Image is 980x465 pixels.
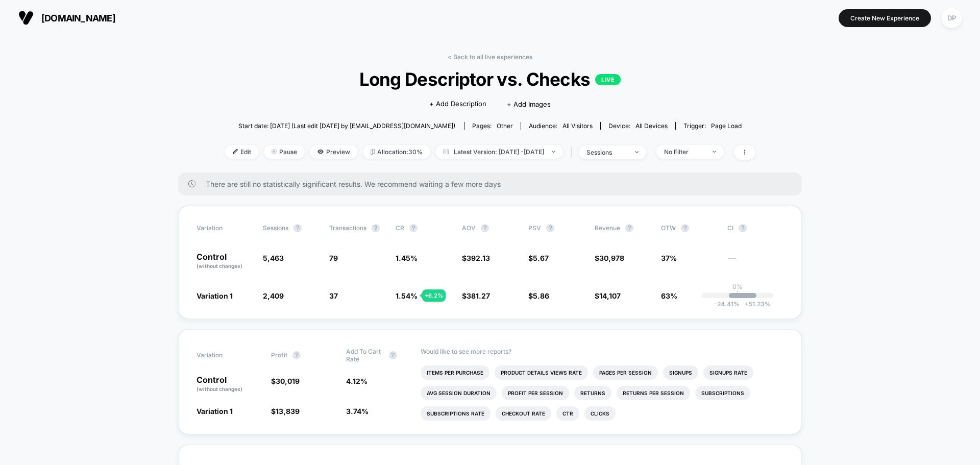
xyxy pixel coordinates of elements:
span: Add To Cart Rate [346,348,384,363]
span: 4.12 % [346,377,367,385]
span: Variation [197,348,253,363]
span: Revenue [595,224,620,232]
span: Transactions [329,224,366,232]
span: 13,839 [276,407,300,415]
img: Visually logo [18,10,34,26]
li: Items Per Purchase [421,365,489,380]
button: ? [681,224,689,232]
button: ? [409,224,418,232]
span: $ [271,377,300,385]
div: DP [942,8,962,28]
span: + [745,300,749,308]
span: PSV [528,224,541,232]
span: 5.86 [533,291,549,300]
span: CI [727,224,783,232]
span: $ [595,291,621,300]
span: Variation 1 [197,407,233,415]
span: 14,107 [599,291,621,300]
span: Profit [271,351,287,359]
p: | [737,290,739,298]
li: Signups Rate [703,365,753,380]
span: Device: [600,122,675,130]
span: $ [528,291,549,300]
span: Page Load [711,122,742,130]
button: ? [293,224,302,232]
span: OTW [661,224,717,232]
p: Control [197,253,253,270]
span: + Add Description [429,99,486,109]
span: Variation [197,224,253,232]
div: + 6.2 % [422,289,446,302]
span: 1.45 % [396,254,418,262]
p: Control [197,376,261,393]
span: $ [462,291,490,300]
span: $ [595,254,624,262]
p: LIVE [595,74,621,85]
span: 30,019 [276,377,300,385]
span: Edit [225,145,259,159]
span: All Visitors [562,122,593,130]
span: Variation 1 [197,291,233,300]
p: Would like to see more reports? [421,348,783,355]
li: Subscriptions [695,386,750,400]
span: 1.54 % [396,291,418,300]
span: $ [462,254,490,262]
li: Checkout Rate [496,406,551,421]
button: ? [292,351,301,359]
li: Subscriptions Rate [421,406,491,421]
span: (without changes) [197,263,242,269]
li: Ctr [556,406,579,421]
span: 381.27 [467,291,490,300]
button: ? [481,224,489,232]
span: -24.41 % [714,300,740,308]
button: ? [372,224,380,232]
span: $ [528,254,549,262]
div: Audience: [529,122,593,130]
button: ? [546,224,554,232]
li: Avg Session Duration [421,386,497,400]
button: Create New Experience [839,9,931,27]
span: $ [271,407,300,415]
span: | [568,145,579,160]
img: end [635,151,639,153]
span: 37 [329,291,338,300]
span: CR [396,224,404,232]
li: Pages Per Session [593,365,658,380]
li: Returns [574,386,611,400]
span: --- [727,255,783,270]
span: Start date: [DATE] (Last edit [DATE] by [EMAIL_ADDRESS][DOMAIN_NAME]) [238,122,455,130]
span: Allocation: 30% [363,145,430,159]
span: 392.13 [467,254,490,262]
li: Product Details Views Rate [495,365,588,380]
p: 0% [732,283,743,290]
span: AOV [462,224,476,232]
button: DP [939,8,965,29]
img: end [552,151,555,153]
span: 37% [661,254,677,262]
span: 79 [329,254,338,262]
span: (without changes) [197,386,242,392]
img: rebalance [371,149,375,155]
button: ? [625,224,633,232]
span: 51.23 % [740,300,771,308]
span: 63% [661,291,677,300]
button: [DOMAIN_NAME] [15,10,118,26]
img: end [272,149,277,154]
img: edit [233,149,238,154]
span: Latest Version: [DATE] - [DATE] [435,145,563,159]
li: Signups [663,365,698,380]
div: Trigger: [683,122,742,130]
a: < Back to all live experiences [448,53,532,61]
span: + Add Images [507,100,551,108]
span: [DOMAIN_NAME] [41,13,115,23]
li: Clicks [584,406,616,421]
span: all devices [635,122,668,130]
span: 5.67 [533,254,549,262]
li: Returns Per Session [617,386,690,400]
span: 5,463 [263,254,284,262]
span: Pause [264,145,305,159]
div: Pages: [472,122,513,130]
div: sessions [586,149,627,156]
div: No Filter [664,148,705,156]
span: Sessions [263,224,288,232]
